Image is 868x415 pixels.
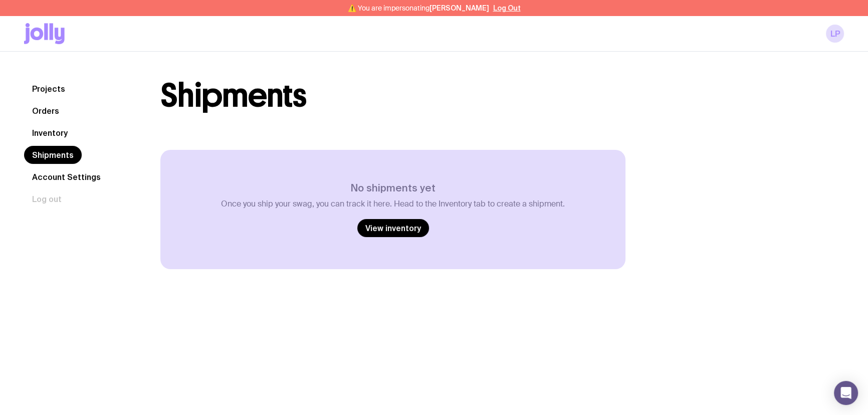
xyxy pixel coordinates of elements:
[24,124,76,142] a: Inventory
[24,146,82,164] a: Shipments
[24,190,70,208] button: Log out
[24,168,109,186] a: Account Settings
[493,4,521,12] button: Log Out
[221,199,565,209] p: Once you ship your swag, you can track it here. Head to the Inventory tab to create a shipment.
[221,182,565,194] h3: No shipments yet
[24,102,67,120] a: Orders
[834,381,858,405] div: Open Intercom Messenger
[826,25,844,43] a: LP
[429,4,489,12] span: [PERSON_NAME]
[348,4,489,12] span: ⚠️ You are impersonating
[357,219,429,237] a: View inventory
[24,80,73,98] a: Projects
[160,80,306,112] h1: Shipments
